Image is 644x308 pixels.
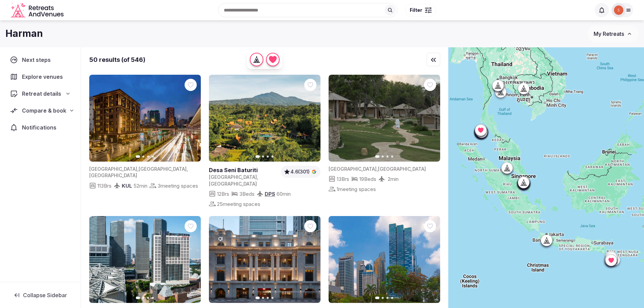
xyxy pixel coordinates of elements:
button: Go to slide 4 [271,297,273,299]
button: Go to slide 3 [267,297,269,299]
button: Go to slide 1 [256,155,260,158]
span: [GEOGRAPHIC_DATA] [139,166,187,172]
button: Go to slide 3 [147,297,149,299]
a: View venue [209,166,278,174]
span: 25 meeting spaces [217,200,260,208]
svg: Retreats and Venues company logo [11,3,65,18]
button: Go to slide 4 [152,156,154,158]
button: Go to slide 2 [262,297,264,299]
img: Featured image for venue [89,75,201,162]
span: 13 Brs [337,175,349,183]
span: [GEOGRAPHIC_DATA] [89,172,137,178]
button: Go to slide 3 [386,297,388,299]
span: [GEOGRAPHIC_DATA] [209,174,257,180]
img: Featured image for venue [209,216,320,303]
a: 4.6(301) [284,168,318,175]
h2: Desa Seni Baturiti [209,166,278,174]
span: Explore venues [22,73,66,81]
span: , [187,166,188,172]
button: Go to slide 4 [152,297,154,299]
button: Go to slide 4 [391,297,393,299]
span: 12 Brs [217,190,229,197]
img: Featured image for venue [329,216,440,303]
span: [GEOGRAPHIC_DATA] [209,181,257,187]
a: Next steps [5,53,75,67]
a: Notifications [5,120,75,135]
span: 1 meeting spaces [337,186,376,193]
button: Go to slide 2 [382,297,384,299]
span: , [137,166,139,172]
span: , [257,174,258,180]
button: Filter [405,4,436,17]
span: Filter [410,7,422,14]
a: Explore venues [5,70,75,84]
button: Go to slide 3 [267,156,269,158]
button: Go to slide 1 [375,155,380,158]
span: 3 Beds [239,190,255,197]
span: [GEOGRAPHIC_DATA] [378,166,426,172]
span: , [377,166,378,172]
span: 19 Beds [359,175,376,183]
button: Go to slide 1 [375,297,380,299]
span: 3 meeting spaces [158,182,198,189]
button: Go to slide 4 [271,156,273,158]
button: My Retreats [587,25,639,42]
span: [GEOGRAPHIC_DATA] [329,166,377,172]
button: Go to slide 2 [142,156,144,158]
button: Go to slide 1 [136,297,140,299]
a: DPS [265,191,275,197]
span: Collapse Sidebar [23,292,67,299]
button: Go to slide 2 [142,297,144,299]
button: Go to slide 2 [262,156,264,158]
span: [GEOGRAPHIC_DATA] [89,166,137,172]
button: Collapse Sidebar [5,288,75,303]
span: 4.6 (301) [290,168,310,175]
span: 60 min [277,190,291,197]
button: Go to slide 1 [136,155,140,158]
img: Featured image for venue [329,75,440,162]
span: KUL [122,183,132,189]
span: 113 Brs [97,182,112,189]
a: View Desa Seni Baturiti [209,75,320,162]
span: 52 min [134,182,147,189]
span: My Retreats [594,30,624,37]
button: Go to slide 1 [256,297,260,299]
span: Retreat details [22,90,61,98]
button: Go to slide 3 [147,156,149,158]
button: Go to slide 3 [386,156,388,158]
div: 50 results (of 546) [89,55,145,64]
button: Go to slide 4 [391,156,393,158]
span: Next steps [22,56,53,64]
a: Visit the homepage [11,3,65,18]
img: stefanie.just [614,5,623,15]
span: 2 min [388,175,399,183]
img: Featured image for venue [89,216,201,303]
span: Notifications [22,123,59,132]
h1: Harman [5,27,43,40]
span: Compare & book [22,106,66,115]
button: Go to slide 2 [382,156,384,158]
